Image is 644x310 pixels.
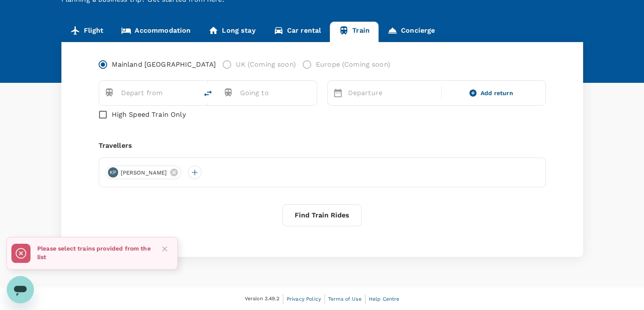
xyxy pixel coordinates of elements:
[311,92,312,93] button: Open
[282,204,362,226] button: Find Train Rides
[112,22,199,42] a: Accommodation
[199,22,264,42] a: Long stay
[330,22,379,42] a: Train
[116,169,172,177] span: [PERSON_NAME]
[316,59,390,70] span: Europe (Coming soon)
[265,22,330,42] a: Car rental
[369,294,400,304] a: Help Centre
[369,296,400,302] span: Help Centre
[287,296,321,302] span: Privacy Policy
[328,294,362,304] a: Terms of Use
[287,294,321,304] a: Privacy Policy
[121,86,180,99] input: Depart from
[158,242,171,255] button: Close
[245,295,279,303] span: Version 3.49.2
[61,22,113,42] a: Flight
[236,59,296,70] span: UK (Coming soon)
[379,22,444,42] a: Concierge
[348,88,437,98] p: Departure
[192,92,193,93] button: Open
[240,86,299,99] input: Going to
[99,141,546,151] div: Travellers
[106,166,182,179] div: KP[PERSON_NAME]
[328,296,362,302] span: Terms of Use
[112,110,186,120] span: High Speed Train Only
[198,83,218,104] button: delete
[481,89,513,98] span: Add return
[112,59,216,70] span: Mainland [GEOGRAPHIC_DATA]
[7,276,34,303] iframe: Button to launch messaging window
[108,167,118,178] div: KP
[37,244,152,261] p: Please select trains provided from the list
